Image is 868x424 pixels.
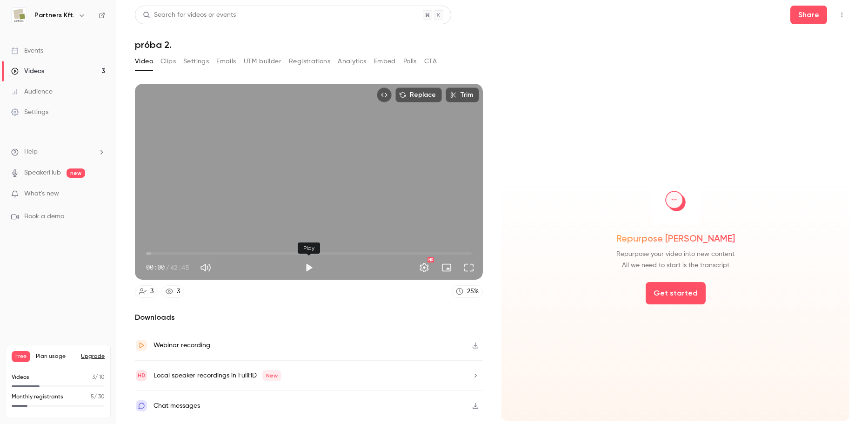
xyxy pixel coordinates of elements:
[92,375,95,380] span: 3
[374,54,396,69] button: Embed
[377,87,392,102] button: Embed video
[196,258,215,277] button: Mute
[460,258,478,277] button: Full screen
[616,232,735,245] span: Repurpose [PERSON_NAME]
[154,340,210,351] div: Webinar recording
[403,54,417,69] button: Polls
[135,285,158,298] a: 3
[415,258,434,277] button: Settings
[166,262,169,272] span: /
[289,54,330,69] button: Registrations
[146,262,189,272] div: 00:00
[338,54,367,69] button: Analytics
[24,212,64,222] span: Book a demo
[24,189,59,199] span: What's new
[146,262,165,272] span: 00:00
[135,312,483,323] h2: Downloads
[12,351,30,362] span: Free
[92,373,105,382] p: / 10
[427,257,434,262] div: HD
[143,10,236,20] div: Search for videos or events
[177,287,180,296] div: 3
[11,147,105,157] li: help-dropdown-opener
[835,7,849,22] button: Top Bar Actions
[395,87,442,102] button: Replace
[437,258,456,277] button: Turn on miniplayer
[11,108,48,117] div: Settings
[424,54,437,69] button: CTA
[244,54,281,69] button: UTM builder
[135,54,153,69] button: Video
[81,353,105,360] button: Upgrade
[94,190,105,198] iframe: Noticeable Trigger
[160,54,176,69] button: Clips
[67,168,85,178] span: new
[11,46,43,55] div: Events
[12,373,29,382] p: Videos
[446,87,479,102] button: Trim
[34,11,74,20] h6: Partners Kft.
[298,242,320,254] div: Play
[150,287,154,296] div: 3
[170,262,189,272] span: 42:45
[154,400,200,411] div: Chat messages
[24,168,61,178] a: SpeakerHub
[24,147,38,157] span: Help
[790,6,827,24] button: Share
[216,54,236,69] button: Emails
[91,394,94,400] span: 5
[616,249,734,271] span: Repurpose your video into new content All we need to start is the transcript
[11,67,44,76] div: Videos
[452,285,483,298] a: 25%
[646,282,706,304] button: Get started
[36,353,75,360] span: Plan usage
[183,54,209,69] button: Settings
[467,287,479,296] div: 25 %
[262,370,281,381] span: New
[161,285,184,298] a: 3
[11,87,53,96] div: Audience
[12,8,27,23] img: Partners Kft.
[12,393,63,401] p: Monthly registrants
[135,39,849,50] h1: próba 2.
[300,258,318,277] button: Play
[154,370,281,381] div: Local speaker recordings in FullHD
[91,393,105,401] p: / 30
